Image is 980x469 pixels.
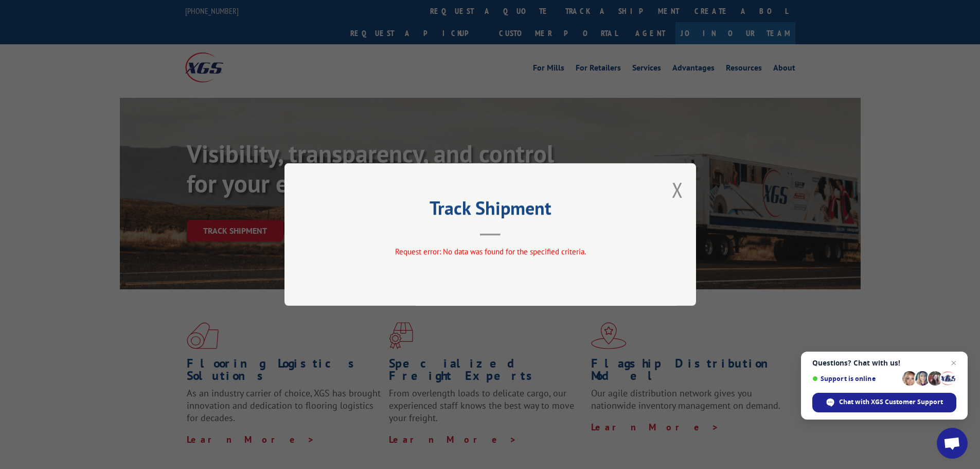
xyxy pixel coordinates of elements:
span: Chat with XGS Customer Support [839,397,943,407]
h2: Track Shipment [336,201,645,220]
span: Support is online [812,375,899,383]
span: Close chat [948,357,960,369]
button: Close modal [672,176,683,203]
span: Request error: No data was found for the specified criteria. [395,247,585,256]
div: Chat with XGS Customer Support [812,393,956,412]
span: Questions? Chat with us! [812,359,956,367]
div: Open chat [937,428,968,459]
